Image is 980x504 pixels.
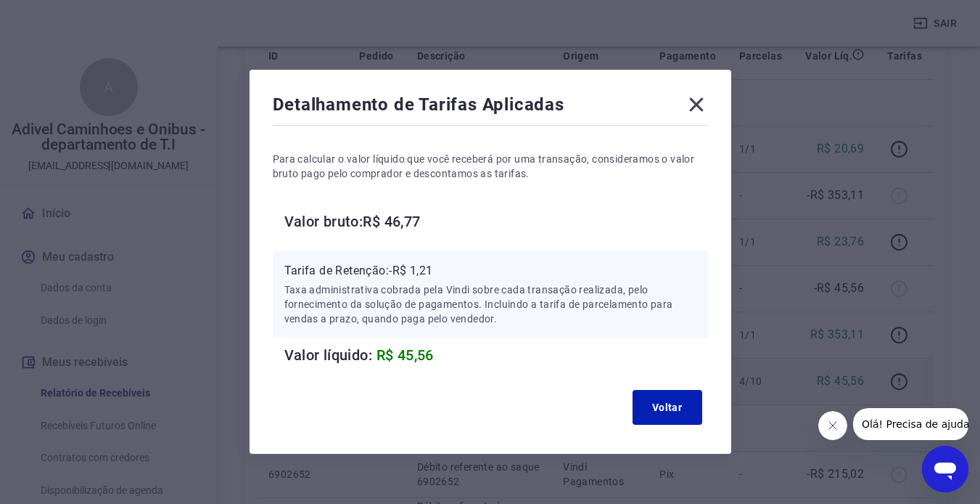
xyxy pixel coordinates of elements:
span: R$ 45,56 [376,346,434,364]
span: Olá! Precisa de ajuda? [9,10,122,22]
iframe: Botão para abrir a janela de mensagens [922,446,968,492]
h6: Valor líquido: [284,344,708,367]
div: Detalhamento de Tarifas Aplicadas [273,93,708,122]
button: Voltar [633,390,702,425]
iframe: Fechar mensagem [818,411,847,440]
p: Para calcular o valor líquido que você receberá por uma transação, consideramos o valor bruto pag... [273,152,708,181]
p: Tarifa de Retenção: -R$ 1,21 [284,262,696,280]
h6: Valor bruto: R$ 46,77 [284,210,708,233]
p: Taxa administrativa cobrada pela Vindi sobre cada transação realizada, pelo fornecimento da soluç... [284,283,696,326]
iframe: Mensagem da empresa [853,408,968,440]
